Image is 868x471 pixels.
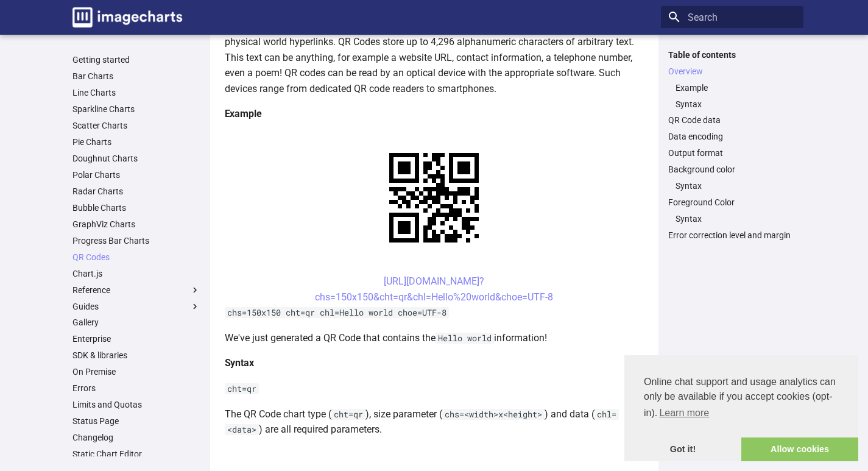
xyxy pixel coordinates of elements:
h4: Syntax [225,355,644,371]
a: Bar Charts [72,71,200,82]
a: Overview [668,66,796,77]
code: cht=qr [225,383,259,394]
a: Getting started [72,54,200,65]
a: Sparkline Charts [72,104,200,115]
code: chs=<width>x<height> [442,409,545,420]
a: Doughnut Charts [72,153,200,164]
div: cookieconsent [624,355,858,461]
p: We've just generated a QR Code that contains the information! [225,330,644,346]
a: Error correction level and margin [668,230,796,241]
a: Bubble Charts [72,202,200,213]
a: QR Codes [72,252,200,263]
a: Changelog [72,432,200,443]
nav: Overview [668,82,796,110]
input: Search [661,6,803,28]
nav: Foreground Color [668,213,796,224]
a: Errors [72,383,200,394]
a: Scatter Charts [72,120,200,131]
nav: Background color [668,180,796,191]
a: Pie Charts [72,136,200,147]
code: cht=qr [331,409,365,420]
a: GraphViz Charts [72,219,200,230]
a: Static Chart Editor [72,448,200,459]
img: chart [368,132,500,264]
label: Table of contents [661,49,803,60]
a: dismiss cookie message [624,437,741,462]
a: On Premise [72,366,200,377]
a: Enterprise [72,333,200,344]
h4: Example [225,106,644,122]
p: The QR Code chart type ( ), size parameter ( ) and data ( ) are all required parameters. [225,406,644,437]
a: Example [676,82,796,93]
a: allow cookies [741,437,858,462]
a: QR Code data [668,115,796,126]
a: learn more about cookies [657,404,711,422]
code: chs=150x150 cht=qr chl=Hello world choe=UTF-8 [225,307,449,318]
p: QR codes are a popular type of two-dimensional barcode. They are also known as hardlinks or physi... [225,18,644,96]
a: Data encoding [668,131,796,142]
a: Foreground Color [668,197,796,208]
a: Polar Charts [72,169,200,180]
a: SDK & libraries [72,350,200,361]
span: Online chat support and usage analytics can only be available if you accept cookies (opt-in). [644,375,839,422]
a: Status Page [72,416,200,427]
a: Line Charts [72,87,200,98]
code: Hello world [436,333,494,344]
a: Syntax [676,99,796,110]
img: logo [72,7,182,27]
a: Gallery [72,317,200,328]
a: Radar Charts [72,186,200,197]
nav: Table of contents [661,49,803,241]
label: Guides [72,301,200,312]
label: Reference [72,285,200,296]
a: Syntax [676,213,796,224]
a: Syntax [676,180,796,191]
a: Background color [668,164,796,175]
a: Progress Bar Charts [72,235,200,246]
a: Chart.js [72,268,200,279]
a: Image-Charts documentation [68,2,187,32]
a: Limits and Quotas [72,399,200,410]
a: Output format [668,147,796,158]
a: [URL][DOMAIN_NAME]?chs=150x150&cht=qr&chl=Hello%20world&choe=UTF-8 [315,275,553,303]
